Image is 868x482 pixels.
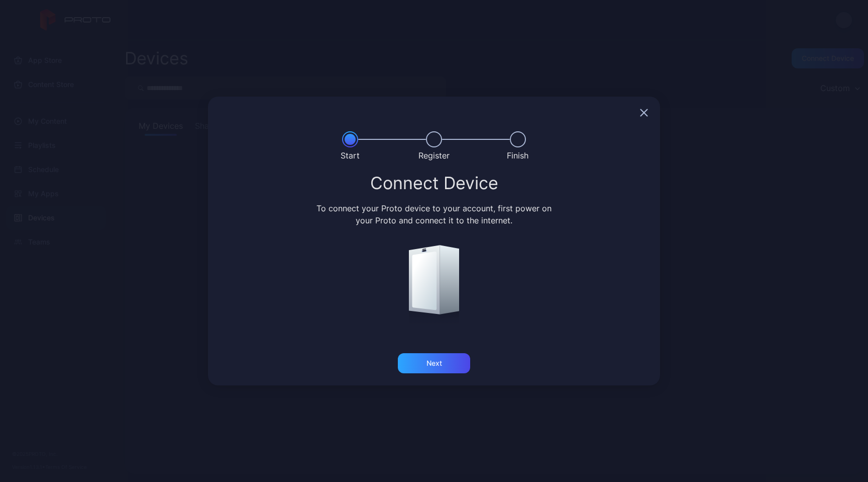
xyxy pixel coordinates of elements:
[341,149,360,162] div: Start
[315,202,554,226] div: To connect your Proto device to your account, first power on your Proto and connect it to the int...
[507,149,528,162] div: Finish
[398,353,470,373] button: Next
[426,359,442,367] div: Next
[220,174,648,192] div: Connect Device
[418,149,450,162] div: Register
